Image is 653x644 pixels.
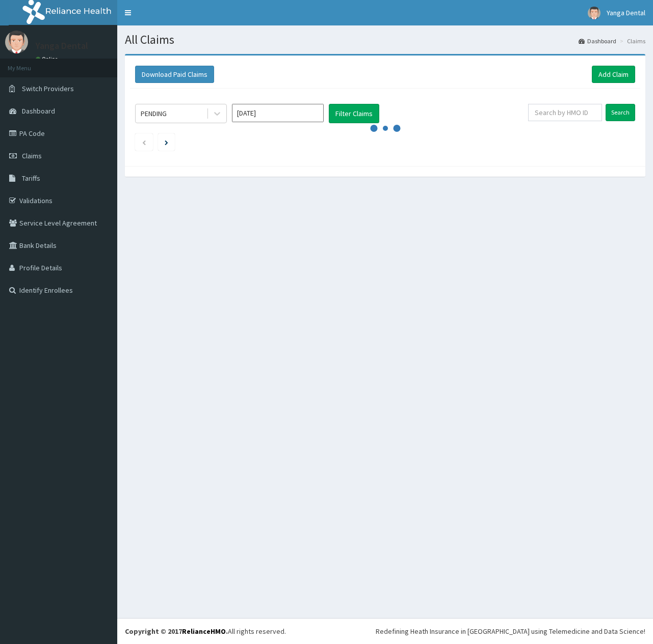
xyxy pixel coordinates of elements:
span: Dashboard [22,106,55,116]
input: Search by HMO ID [528,104,602,121]
button: Filter Claims [329,104,379,123]
strong: Copyright © 2017 . [125,627,228,636]
input: Search [606,104,635,121]
span: Switch Providers [22,84,74,93]
a: Add Claim [592,66,635,83]
div: PENDING [141,108,167,119]
img: User Image [588,7,600,19]
a: Next page [165,137,168,147]
a: Dashboard [579,37,616,45]
span: Claims [22,151,42,160]
a: Previous page [142,137,146,147]
p: Yanga Dental [36,41,88,50]
input: Select Month and Year [232,104,324,122]
span: Tariffs [22,174,40,183]
a: RelianceHMO [182,627,226,636]
h1: All Claims [125,33,645,46]
svg: audio-loading [370,113,401,144]
div: Redefining Heath Insurance in [GEOGRAPHIC_DATA] using Telemedicine and Data Science! [376,626,645,636]
a: Online [36,55,60,63]
li: Claims [617,37,645,45]
button: Download Paid Claims [135,66,214,83]
span: Yanga Dental [607,8,645,17]
footer: All rights reserved. [117,618,653,644]
img: User Image [5,31,28,53]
